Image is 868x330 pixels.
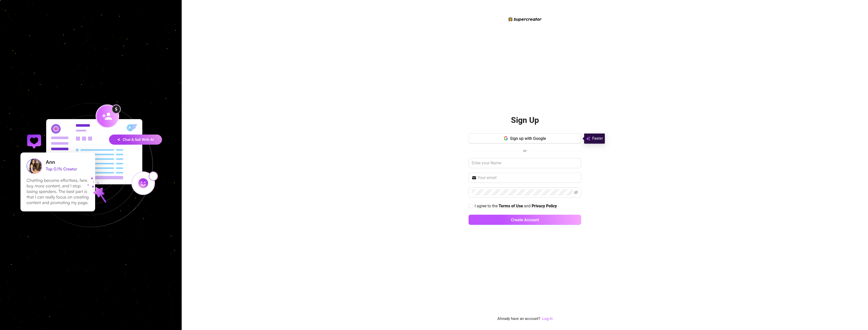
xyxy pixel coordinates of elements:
span: Create Account [511,217,539,222]
a: Log In [542,316,553,322]
img: logo-BBDzfeDw.svg [508,17,542,21]
a: Log In [542,316,553,321]
img: signup-background-D0MIrEPF.svg [4,78,178,253]
button: Create Account [469,215,581,225]
input: Enter your Name [469,158,581,168]
span: and [524,204,532,208]
img: svg%3e [586,136,590,142]
span: Faster [592,136,603,142]
strong: Terms of Use [499,204,523,208]
h2: Sign Up [511,115,539,125]
span: I agree to the [475,204,499,208]
a: Privacy Policy [532,204,557,209]
input: Your email [478,175,578,181]
button: Sign up with Google [469,133,581,143]
a: Terms of Use [499,204,523,209]
strong: Privacy Policy [532,204,557,208]
span: or [523,148,527,153]
span: Already have an account? [497,316,540,322]
span: eye-invisible [574,190,578,194]
span: Sign up with Google [510,136,546,141]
